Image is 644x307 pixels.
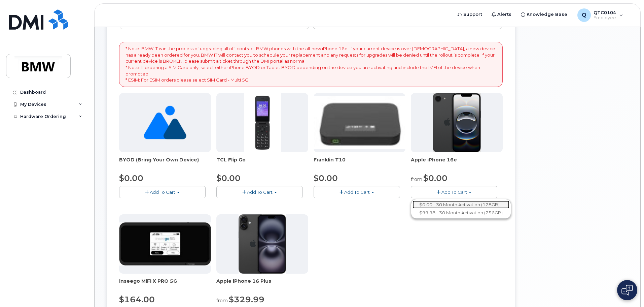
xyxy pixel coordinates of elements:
a: Knowledge Base [516,8,572,21]
button: Add To Cart [411,186,497,198]
small: from [411,176,422,182]
img: iphone16e.png [433,93,481,152]
img: iphone_16_plus.png [239,214,286,274]
div: BYOD (Bring Your Own Device) [119,156,211,170]
span: Knowledge Base [527,11,567,18]
span: $0.00 [314,173,338,183]
img: no_image_found-2caef05468ed5679b831cfe6fc140e25e0c280774317ffc20a367ab7fd17291e.png [144,93,186,152]
span: Employee [594,15,616,21]
span: Add To Cart [150,189,175,195]
div: Franklin T10 [314,156,405,170]
span: $0.00 [216,173,241,183]
button: Add To Cart [119,186,206,198]
span: $329.99 [229,295,264,304]
img: cut_small_inseego_5G.jpg [119,222,211,266]
button: Add To Cart [216,186,303,198]
span: Support [463,11,482,18]
small: from [216,298,228,304]
a: $99.98 - 30 Month Activation (256GB) [413,209,509,217]
span: $0.00 [423,173,448,183]
span: Add To Cart [344,189,370,195]
div: TCL Flip Go [216,156,308,170]
div: QTC0104 [573,8,628,22]
span: $0.00 [119,173,143,183]
span: Add To Cart [247,189,273,195]
span: QTC0104 [594,10,616,15]
button: Add To Cart [314,186,400,198]
p: * Note: BMW IT is in the process of upgrading all off-contract BMW phones with the all-new iPhone... [126,45,496,83]
span: Q [582,11,586,19]
a: Support [453,8,487,21]
a: Alerts [487,8,516,21]
div: Inseego MiFi X PRO 5G [119,278,211,291]
span: Add To Cart [441,189,467,195]
img: Open chat [621,285,633,296]
span: Alerts [497,11,511,18]
img: t10.jpg [314,96,405,149]
div: Apple iPhone 16e [411,156,503,170]
img: TCL_FLIP_MODE.jpg [244,93,281,152]
div: Apple iPhone 16 Plus [216,278,308,291]
span: $164.00 [119,295,155,304]
a: $0.00 - 30 Month Activation (128GB) [413,201,509,209]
